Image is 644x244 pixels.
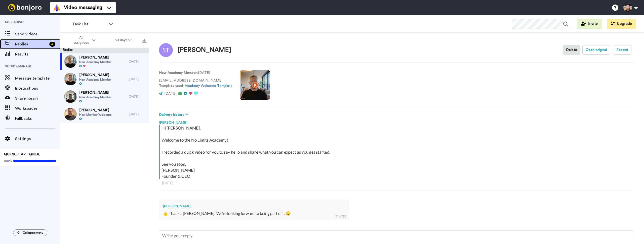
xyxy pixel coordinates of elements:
[15,75,60,81] span: Message template
[60,48,149,53] div: Replies
[61,33,105,47] button: All assignees
[4,153,40,156] span: QUICK START GUIDE
[129,77,146,81] div: [DATE]
[162,125,633,179] div: Hi [PERSON_NAME], Welcome to the No Limits Academy! I recorded a quick video for you to say hello...
[15,85,60,91] span: Integrations
[79,113,111,117] span: New Member Welcome
[162,180,631,186] div: [DATE]
[164,92,176,95] span: [DATE]
[72,21,106,27] span: Task List
[563,45,580,55] button: Delete
[335,214,346,219] div: [DATE]
[159,71,197,75] strong: New Academy Member
[163,204,345,209] div: [PERSON_NAME]
[105,36,141,45] button: 30 days
[79,78,111,82] span: New Academy Member
[64,4,102,11] span: Video messaging
[15,105,60,111] span: Workspaces
[6,4,44,11] img: bj-logo-header-white.svg
[64,73,77,85] img: 13288545-f7e8-48e4-a21b-3e213e741999-thumb.jpg
[49,42,55,47] div: 4
[15,95,60,101] span: Share library
[142,39,146,43] img: export.svg
[159,117,634,125] div: [PERSON_NAME]
[23,231,43,235] span: Collapse menu
[13,229,47,236] button: Collapse menu
[15,136,60,142] span: Settings
[60,88,149,105] a: [PERSON_NAME]New Academy Member[DATE]
[607,19,636,29] button: Upgrade
[15,31,60,37] span: Send videos
[129,59,146,64] div: [DATE]
[15,41,47,47] span: Replies
[79,55,111,60] span: [PERSON_NAME]
[577,19,602,29] button: Invite
[79,90,111,95] span: [PERSON_NAME]
[159,112,190,117] button: Delivery history
[60,105,149,123] a: [PERSON_NAME]New Member Welcome[DATE]
[79,73,111,78] span: [PERSON_NAME]
[60,53,149,70] a: [PERSON_NAME]New Academy Member[DATE]
[64,55,77,68] img: 4f321de6-688e-4137-b50f-ffd2f1eb4a83-thumb.jpg
[159,70,232,76] p: : [DATE]
[163,211,345,216] div: 👍 Thanks, [PERSON_NAME]! We’re looking forward to being part of it 😊
[129,112,146,116] div: [DATE]
[178,46,231,54] div: [PERSON_NAME]
[4,159,12,163] span: 100%
[79,108,111,113] span: [PERSON_NAME]
[71,35,91,45] span: All assignees
[141,36,148,44] button: Export all results that match these filters now.
[613,45,631,55] button: Resend
[159,78,232,89] p: [EMAIL_ADDRESS][DOMAIN_NAME] Template used:
[60,70,149,88] a: [PERSON_NAME]New Academy Member[DATE]
[582,45,610,55] button: Open original
[79,60,111,64] span: New Academy Member
[79,95,111,99] span: New Academy Member
[15,51,60,57] span: Results
[159,43,173,57] img: Image of Stella Tan
[15,115,60,121] span: Fallbacks
[64,90,77,103] img: 13a43632-c566-44cf-ba6d-5cc6594dddc9-thumb.jpg
[185,84,232,88] a: Academy Welcome Template
[64,108,77,120] img: ba2e253a-8d42-46d3-89b6-317ff15966ab-thumb.jpg
[53,4,61,12] img: vm-color.svg
[129,95,146,99] div: [DATE]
